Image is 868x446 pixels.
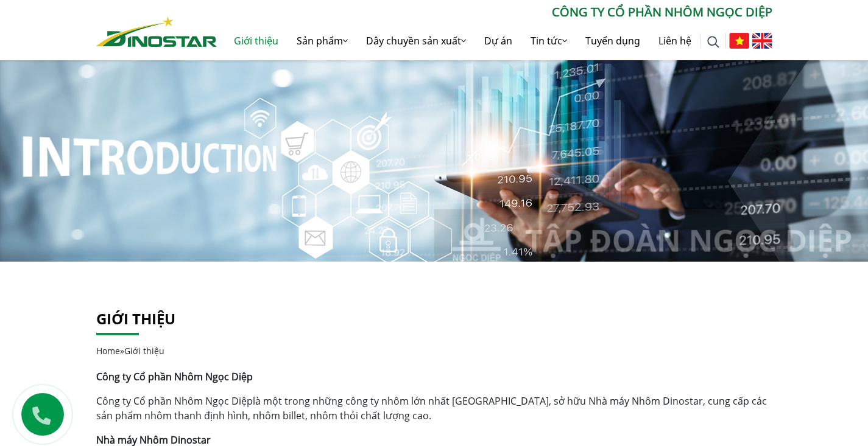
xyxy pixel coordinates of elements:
a: Liên hệ [649,21,700,60]
p: CÔNG TY CỔ PHẦN NHÔM NGỌC DIỆP [217,3,772,21]
a: Home [96,345,120,357]
a: Công ty Cổ phần Nhôm Ngọc Diệp [96,394,253,408]
img: English [752,33,772,49]
a: Dự án [475,21,521,60]
a: Dây chuyền sản xuất [357,21,475,60]
a: Sản phẩm [288,21,357,60]
a: Tin tức [521,21,576,60]
span: » [96,345,164,357]
p: là một trong những công ty nhôm lớn nhất [GEOGRAPHIC_DATA], sở hữu Nhà máy Nhôm Dinostar, cung cấ... [96,394,772,423]
a: Giới thiệu [225,21,288,60]
img: search [707,36,719,48]
img: Tiếng Việt [729,33,749,49]
strong: Công ty Cổ phần Nhôm Ngọc Diệp [96,370,253,383]
img: Nhôm Dinostar [96,16,217,47]
a: Giới thiệu [96,308,175,329]
span: Giới thiệu [124,345,164,357]
a: Tuyển dụng [576,21,649,60]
